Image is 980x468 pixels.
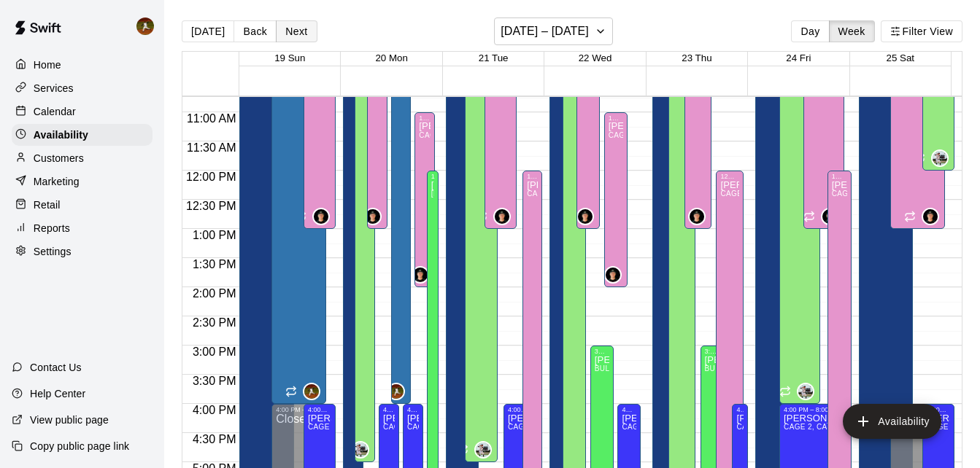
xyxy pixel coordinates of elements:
[622,423,748,431] span: CAGE 2, CAGE 3, CAGE 4, CAGE 1
[366,209,380,224] img: Hank Dodson
[12,147,153,169] a: Customers
[690,209,704,224] img: Hank Dodson
[136,17,154,35] img: Cody Hansen
[387,383,405,400] div: Cody Hansen
[189,229,240,241] span: 1:00 PM
[12,77,153,99] div: Services
[12,101,153,122] a: Calendar
[34,198,61,212] p: Retail
[12,241,153,262] a: Settings
[189,346,240,358] span: 3:00 PM
[682,52,711,63] button: 23 Thu
[308,406,331,413] div: 4:00 PM – 8:00 PM
[604,112,628,287] div: 11:00 AM – 2:00 PM: Available
[784,406,847,413] div: 4:00 PM – 8:00 PM
[922,208,939,225] div: Hank Dodson
[189,375,240,387] span: 3:30 PM
[189,258,240,270] span: 1:30 PM
[829,20,875,42] button: Week
[12,194,153,216] div: Retail
[495,209,509,224] img: Hank Dodson
[189,404,240,416] span: 4:00 PM
[821,208,838,225] div: Hank Dodson
[285,386,297,397] span: Recurring availability
[34,221,70,235] p: Reports
[595,364,746,373] span: BULLPEN UPSTAIRS, BULLPEN OUTSIDE
[353,442,368,457] img: Matt Hill
[832,173,847,180] div: 12:00 PM – 6:00 PM
[832,190,926,198] span: CAGE 4, CAGE 3, CAGE 2
[12,54,153,76] a: Home
[413,268,428,282] img: Hank Dodson
[419,114,431,122] div: 11:00 AM – 2:00 PM
[352,441,369,459] div: Matt Hill
[274,52,305,63] button: 19 Sun
[595,348,609,355] div: 3:00 PM – 7:00 PM
[843,404,941,439] button: add
[923,209,938,224] img: Hank Dodson
[501,21,589,42] h6: [DATE] – [DATE]
[134,12,164,41] div: Cody Hansen
[476,442,490,457] img: Matt Hill
[720,173,738,180] div: 12:00 PM – 6:00 PM
[308,423,434,431] span: CAGE 2, CAGE 3, CAGE 4, CAGE 1
[12,171,153,192] div: Marketing
[479,52,509,63] button: 21 Tue
[12,124,153,146] a: Availability
[736,406,744,413] div: 4:00 PM – 8:00 PM
[508,423,634,431] span: CAGE 2, CAGE 3, CAGE 4, CAGE 1
[12,217,153,239] a: Reports
[904,211,916,222] span: Recurring availability
[431,173,435,180] div: 12:00 PM – 6:30 PM
[189,316,240,329] span: 2:30 PM
[34,128,88,142] p: Availability
[419,131,480,139] span: CAGE 2, CAGE 3
[34,81,74,95] p: Services
[182,200,239,212] span: 12:30 PM
[314,209,328,224] img: Hank Dodson
[412,266,429,284] div: Hank Dodson
[493,208,511,225] div: Hank Dodson
[887,52,915,63] button: 25 Sat
[34,174,80,189] p: Marketing
[34,58,61,72] p: Home
[383,406,395,413] div: 4:00 PM – 8:00 PM
[34,104,76,119] p: Calendar
[407,423,501,431] span: CAGE 1, CAGE 2, CAGE 3
[30,413,109,427] p: View public page
[414,112,435,287] div: 11:00 AM – 2:00 PM: Available
[578,209,593,224] img: Hank Dodson
[786,52,811,63] button: 24 Fri
[791,20,829,42] button: Day
[276,406,321,413] div: 4:00 PM – 11:59 PM
[276,20,317,42] button: Next
[474,441,492,459] div: Matt Hill
[183,112,240,125] span: 11:00 AM
[881,20,962,42] button: Filter View
[407,406,419,413] div: 4:00 PM – 8:00 PM
[622,406,636,413] div: 4:00 PM – 8:00 PM
[189,433,240,445] span: 4:30 PM
[797,383,814,400] div: Matt Hill
[375,52,407,63] button: 20 Mon
[494,17,613,45] button: [DATE] – [DATE]
[389,384,404,399] img: Cody Hansen
[822,209,837,224] img: Hank Dodson
[931,149,949,167] div: Matt Hill
[579,52,612,63] span: 22 Wed
[705,348,723,355] div: 3:00 PM – 7:00 PM
[779,386,791,397] span: Recurring availability
[30,386,85,401] p: Help Center
[304,384,319,399] img: Cody Hansen
[183,141,240,154] span: 11:30 AM
[933,151,947,165] img: Matt Hill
